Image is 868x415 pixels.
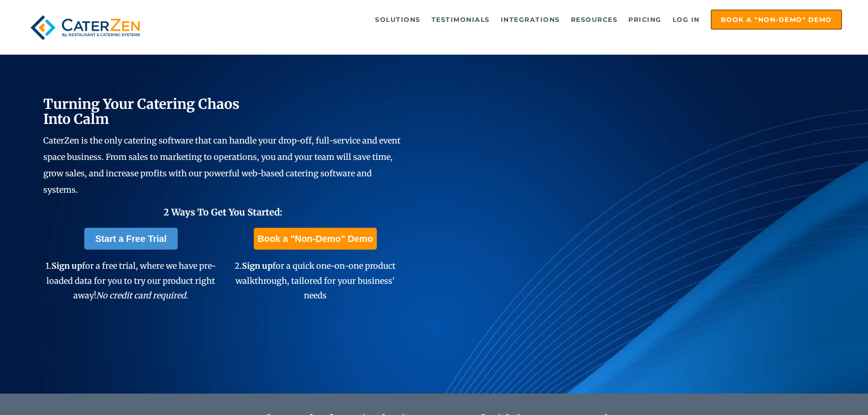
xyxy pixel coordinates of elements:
a: Pricing [624,10,666,29]
span: Sign up [51,261,82,271]
div: Navigation Menu [165,10,842,30]
a: Solutions [370,10,425,29]
span: Turning Your Catering Chaos Into Calm [43,95,240,128]
a: Integrations [496,10,565,29]
a: Testimonials [427,10,494,29]
span: 1. for a free trial, where we have pre-loaded data for you to try our product right away! [46,261,216,301]
img: caterzen [26,10,144,46]
span: 2 Ways To Get You Started: [164,206,282,218]
a: Start a Free Trial [84,228,178,250]
span: 2. for a quick one-on-one product walkthrough, tailored for your business' needs [235,261,395,301]
em: No credit card required. [96,290,188,301]
a: Book a "Non-Demo" Demo [254,228,376,250]
a: Resources [566,10,622,29]
a: Book a "Non-Demo" Demo [711,10,842,30]
span: Sign up [242,261,272,271]
a: Log in [668,10,704,29]
span: CaterZen is the only catering software that can handle your drop-off, full-service and event spac... [43,135,401,195]
iframe: Help widget launcher [787,379,858,405]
